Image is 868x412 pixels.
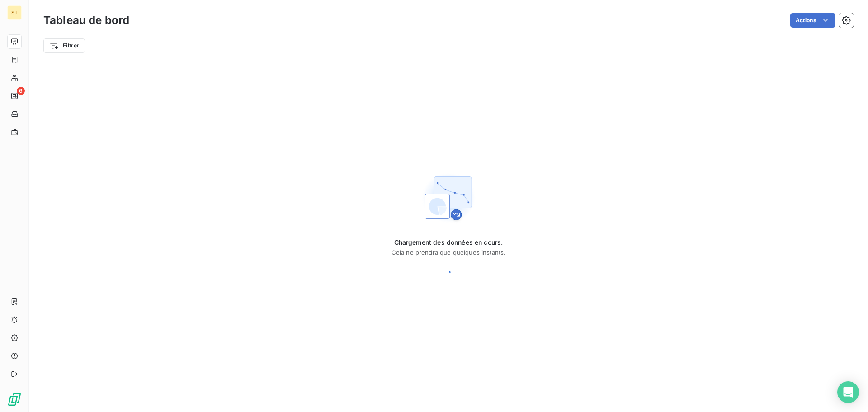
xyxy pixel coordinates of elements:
button: Actions [790,13,835,28]
h3: Tableau de bord [43,12,129,28]
img: First time [420,169,477,227]
div: Open Intercom Messenger [837,381,859,403]
img: Logo LeanPay [7,392,22,407]
div: ST [7,5,22,20]
span: Chargement des données en cours. [392,238,506,247]
button: Filtrer [43,38,85,53]
span: Cela ne prendra que quelques instants. [392,249,506,256]
span: 6 [17,87,25,95]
